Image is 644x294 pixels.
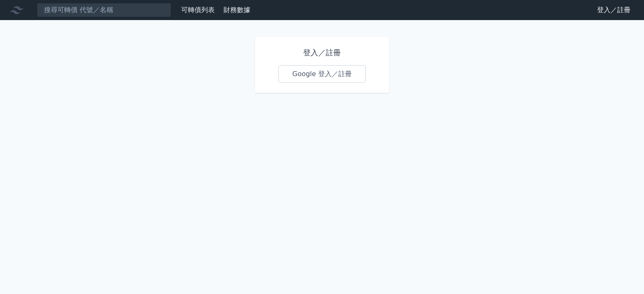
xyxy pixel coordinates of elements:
a: 登入／註冊 [590,3,637,17]
a: Google 登入／註冊 [278,65,366,83]
input: 搜尋可轉債 代號／名稱 [37,3,171,17]
a: 可轉債列表 [181,6,215,14]
h1: 登入／註冊 [278,47,366,59]
a: 財務數據 [223,6,250,14]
